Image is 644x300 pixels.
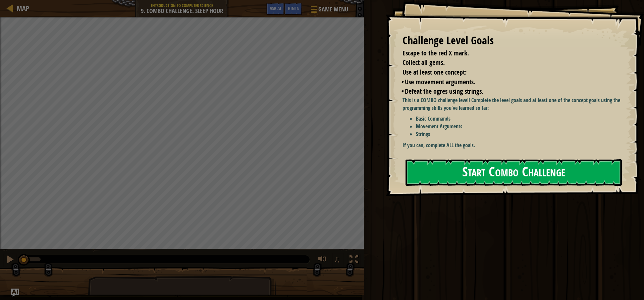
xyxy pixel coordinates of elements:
[402,141,626,149] p: If you can, complete ALL the goals.
[394,58,619,68] li: Collect all gems.
[402,68,467,77] span: Use at least one concept:
[17,4,29,13] span: Map
[318,5,348,14] span: Game Menu
[416,123,626,130] li: Movement Arguments
[394,68,619,77] li: Use at least one concept:
[405,77,475,86] span: Use movement arguments.
[306,3,352,18] button: Game Menu
[270,5,281,11] span: Ask AI
[402,58,445,67] span: Collect all gems.
[332,253,344,267] button: ♫
[347,253,361,267] button: Toggle fullscreen
[394,48,619,58] li: Escape to the red X mark.
[316,253,329,267] button: Adjust volume
[416,130,626,138] li: Strings
[401,87,619,96] li: Defeat the ogres using strings.
[401,87,403,96] i: •
[334,254,340,264] span: ♫
[402,96,626,112] p: This is a COMBO challenge level! Complete the level goals and at least one of the concept goals u...
[402,48,469,57] span: Escape to the red X mark.
[11,289,19,297] button: Ask AI
[3,253,17,267] button: Ctrl + P: Pause
[416,115,626,123] li: Basic Commands
[401,77,619,87] li: Use movement arguments.
[401,77,403,86] i: •
[266,3,284,15] button: Ask AI
[402,33,621,48] div: Challenge Level Goals
[405,87,483,96] span: Defeat the ogres using strings.
[13,4,29,13] a: Map
[406,159,622,186] button: Start Combo Challenge
[288,5,299,11] span: Hints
